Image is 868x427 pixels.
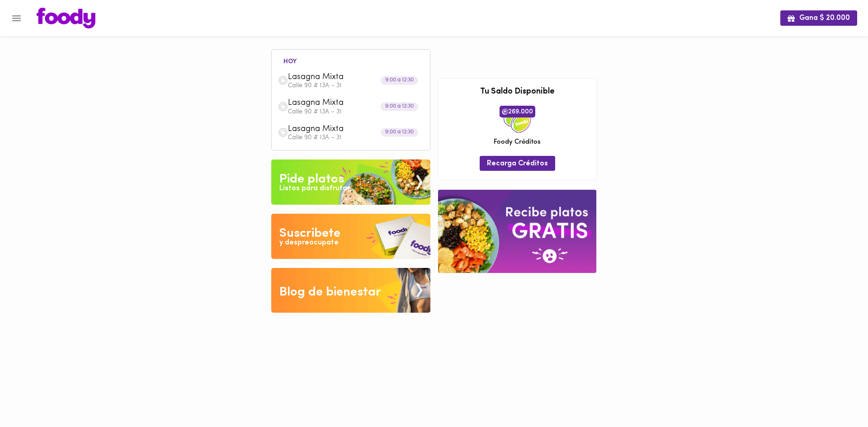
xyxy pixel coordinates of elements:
[271,268,430,313] img: Blog de bienestar
[288,72,392,83] span: Lasagna Mixta
[816,375,859,418] iframe: Messagebird Livechat Widget
[278,75,288,85] img: dish.png
[494,137,541,147] span: Foody Créditos
[788,14,850,23] span: Gana $ 20.000
[279,238,339,248] div: y despreocupate
[504,106,531,133] img: credits-package.png
[279,283,381,301] div: Blog de bienestar
[279,225,340,243] div: Suscribete
[445,88,590,97] h3: Tu Saldo Disponible
[288,98,392,108] span: Lasagna Mixta
[278,127,288,137] img: dish.png
[381,102,418,111] div: 9:00 a 12:30
[381,128,418,137] div: 9:00 a 12:30
[438,190,596,272] img: referral-banner.png
[271,160,430,205] img: Pide un Platos
[502,108,508,115] img: foody-creditos.png
[780,10,857,25] button: Gana $ 20.000
[37,8,95,28] img: logo.png
[288,135,424,141] p: Calle 90 # 13A – 31
[288,109,424,115] p: Calle 90 # 13A – 31
[487,160,548,168] span: Recarga Créditos
[480,156,555,171] button: Recarga Créditos
[279,183,350,194] div: Listos para disfrutar
[279,170,344,188] div: Pide platos
[5,7,28,29] button: Menu
[500,106,535,117] span: 269.000
[278,102,288,112] img: dish.png
[276,56,304,65] li: hoy
[381,76,418,85] div: 9:00 a 12:30
[288,83,424,89] p: Calle 90 # 13A – 31
[271,214,430,259] img: Disfruta bajar de peso
[288,124,392,135] span: Lasagna Mixta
